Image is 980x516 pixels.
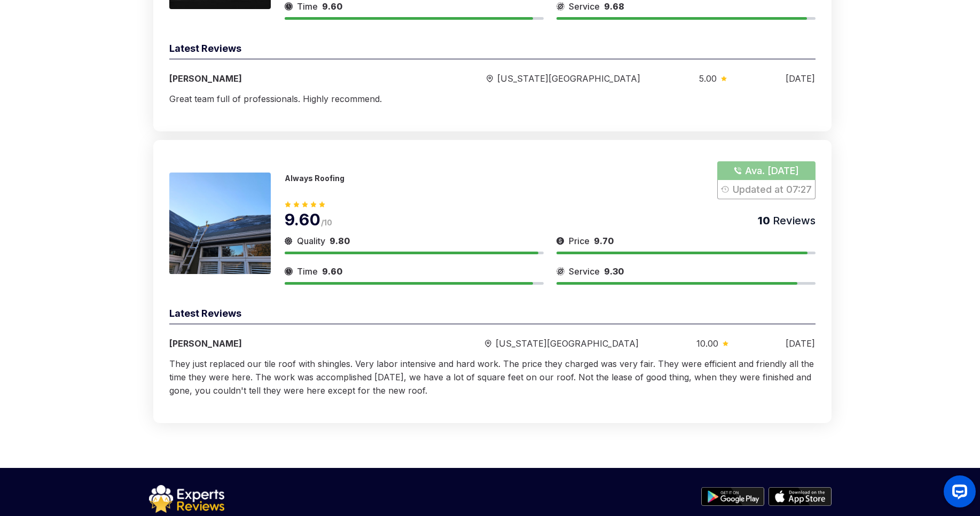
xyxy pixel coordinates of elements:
[169,173,271,274] img: 175437826764650.jpeg
[169,358,814,396] span: They just replaced our tile roof with shingles. Very labor intensive and hard work. The price the...
[285,265,293,278] img: slider icon
[497,72,640,85] span: [US_STATE][GEOGRAPHIC_DATA]
[696,337,718,350] span: 10.00
[169,41,816,59] div: Latest Reviews
[569,265,600,278] span: Service
[169,337,428,350] div: [PERSON_NAME]
[770,214,816,227] span: Reviews
[487,75,493,83] img: slider icon
[496,337,639,350] span: [US_STATE][GEOGRAPHIC_DATA]
[569,234,590,247] span: Price
[935,471,980,516] iframe: OpenWidget widget
[330,236,350,246] span: 9.80
[556,265,565,278] img: slider icon
[169,72,428,85] div: [PERSON_NAME]
[594,236,614,246] span: 9.70
[285,234,293,247] img: slider icon
[721,76,727,81] img: slider icon
[169,93,382,104] span: Great team full of professionals. Highly recommend.
[769,487,832,506] img: apple store btn
[758,214,770,227] span: 10
[723,341,728,346] img: slider icon
[322,266,342,277] span: 9.60
[169,306,816,324] div: Latest Reviews
[699,72,717,85] span: 5.00
[321,218,333,227] span: /10
[322,1,342,12] span: 9.60
[149,485,224,513] img: logo
[786,337,815,350] div: [DATE]
[285,174,344,183] p: Always Roofing
[485,340,491,348] img: slider icon
[701,487,764,506] img: play store btn
[556,234,565,247] img: slider icon
[285,210,321,229] span: 9.60
[297,234,325,247] span: Quality
[604,1,624,12] span: 9.68
[297,265,318,278] span: Time
[786,72,815,85] div: [DATE]
[604,266,624,277] span: 9.30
